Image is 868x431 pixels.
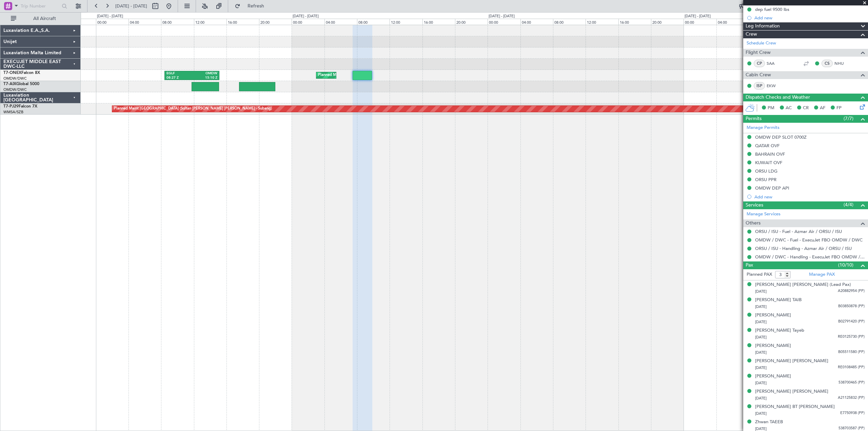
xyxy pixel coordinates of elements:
div: 04:00 [129,19,161,25]
div: [DATE] - [DATE] [293,14,319,19]
span: Crew [746,31,757,38]
a: Manage Services [747,211,781,218]
span: B03850878 (PP) [838,303,865,309]
span: E7750938 (PP) [840,410,865,416]
div: [PERSON_NAME] [755,342,791,349]
span: Pax [746,261,753,269]
span: RE0108485 (PP) [838,365,865,370]
div: [DATE] - [DATE] [97,14,123,19]
span: (10/10) [838,261,853,269]
span: [DATE] [755,304,767,309]
span: Flight Crew [746,49,771,57]
span: 538700465 (PP) [839,380,865,386]
a: T7-PJ29Falcon 7X [3,104,37,109]
span: (4/4) [844,201,853,208]
a: T7-AIXGlobal 5000 [3,82,39,86]
span: All Aircraft [18,16,72,21]
span: Cabin Crew [746,71,771,79]
span: [DATE] [755,335,767,340]
input: Trip Number [21,1,60,11]
div: [PERSON_NAME] [PERSON_NAME] [755,358,828,365]
div: Add new [754,194,865,200]
div: ISP [754,82,765,90]
div: KUWAIT OVF [755,160,782,165]
span: Services [746,201,763,209]
div: EGLF [166,71,192,76]
div: 20:00 [455,19,488,25]
span: (7/7) [844,115,853,122]
div: [PERSON_NAME] Tayeb [755,327,804,334]
div: Planned Maint Dubai (Al Maktoum Intl) [318,70,385,80]
div: 12:00 [194,19,226,25]
div: [PERSON_NAME] [755,373,791,380]
div: [PERSON_NAME] BT [PERSON_NAME] [755,404,835,410]
div: Planned Maint [GEOGRAPHIC_DATA] (Sultan [PERSON_NAME] [PERSON_NAME] - Subang) [114,104,272,114]
div: 16:00 [226,19,259,25]
div: 12:00 [586,19,618,25]
div: [PERSON_NAME] [PERSON_NAME] [755,388,828,395]
div: [DATE] - [DATE] [489,14,515,19]
div: 08:27 Z [166,76,192,80]
span: FP [836,105,842,112]
div: 20:00 [651,19,684,25]
div: CP [754,60,765,67]
a: ORSU / ISU - Fuel - Azmar Air / ORSU / ISU [755,229,842,234]
div: 00:00 [684,19,716,25]
span: T7-AIX [3,82,16,86]
a: OMDW/DWC [3,87,27,92]
a: OMDW / DWC - Handling - ExecuJet FBO OMDW / DWC [755,254,865,260]
span: T7-ONEX [3,71,21,75]
a: SAA [767,60,782,66]
div: OMDW DEP API [755,185,789,191]
span: A21125832 (PP) [838,395,865,401]
div: 00:00 [488,19,520,25]
div: 04:00 [324,19,357,25]
span: Dispatch Checks and Weather [746,94,810,101]
span: [DATE] [755,350,767,355]
a: Schedule Crew [747,40,776,47]
div: [DATE] - [DATE] [685,14,711,19]
div: 04:00 [716,19,749,25]
a: Manage PAX [809,271,835,278]
div: 00:00 [292,19,324,25]
div: [PERSON_NAME] TAIB [755,297,802,303]
a: ORSU / ISU - Handling - Azmar Air / ORSU / ISU [755,246,852,251]
div: 20:00 [259,19,292,25]
div: QATAR OVF [755,143,780,149]
span: B02791420 (PP) [838,319,865,325]
div: OMDW DEP SLOT 0700Z [755,134,807,140]
div: 15:10 Z [192,76,217,80]
div: 16:00 [618,19,651,25]
span: [DATE] [755,319,767,325]
span: CR [803,105,809,112]
div: BAHRAIN OVF [755,151,785,157]
span: B05511580 (PP) [838,349,865,355]
div: [PERSON_NAME] [755,312,791,319]
div: [PERSON_NAME] [PERSON_NAME] (Lead Pax) [755,281,851,288]
a: EKW [767,83,782,89]
label: Planned PAX [747,271,772,278]
a: WMSA/SZB [3,110,23,115]
span: AC [786,105,792,112]
span: Refresh [242,4,270,8]
a: T7-ONEXFalcon 8X [3,71,40,75]
span: [DATE] [755,380,767,386]
span: T7-PJ29 [3,104,19,109]
a: NHU [834,60,850,66]
div: 08:00 [553,19,586,25]
span: [DATE] [755,396,767,401]
span: [DATE] [755,411,767,416]
div: 00:00 [96,19,129,25]
span: Leg Information [746,22,780,30]
span: A20882954 (PP) [838,288,865,294]
div: 08:00 [161,19,194,25]
span: AF [820,105,825,112]
span: Others [746,219,761,227]
a: OMDW/DWC [3,76,27,81]
div: 16:00 [422,19,455,25]
a: Manage Permits [747,124,780,131]
div: Add new [754,15,865,21]
button: Refresh [232,1,272,12]
div: OMDW [192,71,217,76]
span: Permits [746,115,762,123]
